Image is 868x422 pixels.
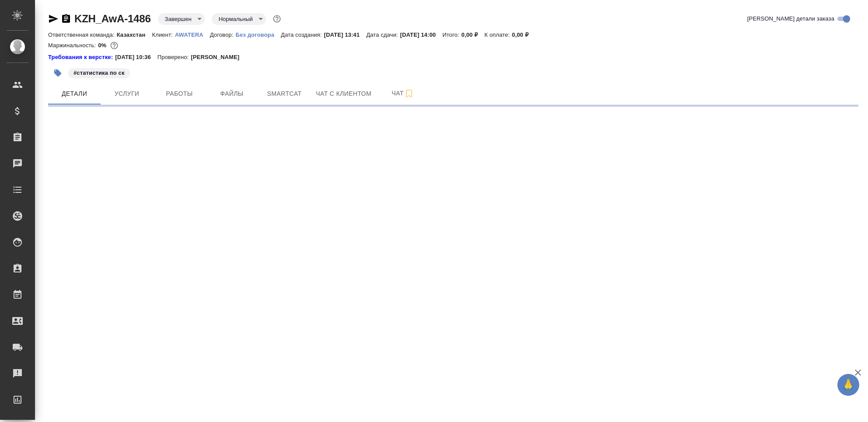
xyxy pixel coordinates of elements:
[211,88,253,99] span: Файлы
[484,31,512,38] p: К оплате:
[235,31,281,38] p: Без договора
[108,40,120,51] button: 991.79 RUB;
[73,69,125,77] p: #статистика по ск
[48,63,67,83] button: Добавить тэг
[841,376,856,394] span: 🙏
[53,88,95,99] span: Детали
[115,53,157,62] p: [DATE] 10:36
[400,31,443,38] p: [DATE] 14:00
[837,374,859,396] button: 🙏
[117,31,152,38] p: Казахстан
[48,53,115,62] div: Нажми, чтобы открыть папку с инструкцией
[212,13,266,25] div: Завершен
[48,53,115,62] a: Требования к верстке:
[61,14,71,24] button: Скопировать ссылку
[366,31,400,38] p: Дата сдачи:
[98,42,108,49] p: 0%
[316,88,371,99] span: Чат с клиентом
[74,13,151,24] a: KZH_AwA-1486
[442,31,461,38] p: Итого:
[48,42,98,49] p: Маржинальность:
[48,14,59,24] button: Скопировать ссылку для ЯМессенджера
[324,31,367,38] p: [DATE] 13:41
[382,88,424,99] span: Чат
[271,13,283,24] button: Доп статусы указывают на важность/срочность заказа
[175,31,210,38] a: AWATERA
[235,31,281,38] a: Без договора
[157,53,191,62] p: Проверено:
[462,31,485,38] p: 0,00 ₽
[191,53,246,62] p: [PERSON_NAME]
[48,31,117,38] p: Ответственная команда:
[512,31,535,38] p: 0,00 ₽
[404,88,414,99] svg: Подписаться
[152,31,175,38] p: Клиент:
[67,69,131,76] span: статистика по ск
[158,13,205,25] div: Завершен
[263,88,305,99] span: Smartcat
[281,31,324,38] p: Дата создания:
[158,88,200,99] span: Работы
[216,15,255,23] button: Нормальный
[106,88,148,99] span: Услуги
[210,31,236,38] p: Договор:
[162,15,194,23] button: Завершен
[175,31,210,38] p: AWATERA
[747,14,834,23] span: [PERSON_NAME] детали заказа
